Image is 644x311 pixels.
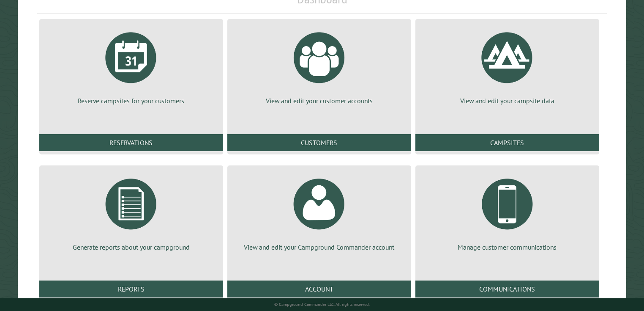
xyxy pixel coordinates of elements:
[237,96,401,105] p: View and edit your customer accounts
[426,96,589,105] p: View and edit your campsite data
[237,172,401,252] a: View and edit your Campground Commander account
[49,242,213,252] p: Generate reports about your campground
[237,242,401,252] p: View and edit your Campground Commander account
[426,26,589,105] a: View and edit your campsite data
[237,26,401,105] a: View and edit your customer accounts
[426,172,589,252] a: Manage customer communications
[49,172,213,252] a: Generate reports about your campground
[426,242,589,252] p: Manage customer communications
[227,281,411,297] a: Account
[415,134,599,151] a: Campsites
[274,302,370,307] small: © Campground Commander LLC. All rights reserved.
[49,26,213,105] a: Reserve campsites for your customers
[39,281,223,297] a: Reports
[227,134,411,151] a: Customers
[49,96,213,105] p: Reserve campsites for your customers
[39,134,223,151] a: Reservations
[415,281,599,297] a: Communications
